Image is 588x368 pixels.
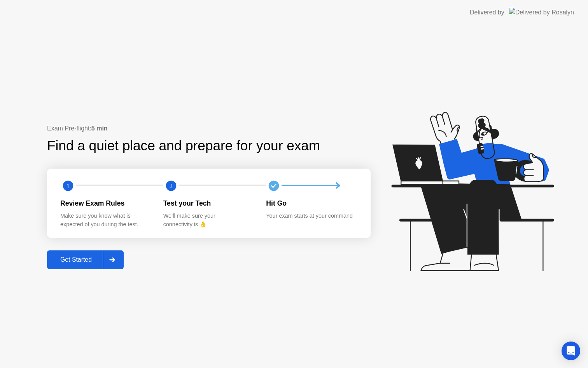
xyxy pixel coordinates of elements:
b: 5 min [91,125,108,132]
div: We’ll make sure your connectivity is 👌 [163,212,254,229]
text: 2 [170,182,173,189]
div: Find a quiet place and prepare for your exam [47,136,321,156]
div: Test your Tech [163,198,254,208]
button: Get Started [47,250,124,269]
text: 1 [66,182,70,189]
div: Delivered by [470,8,504,17]
img: Delivered by Rosalyn [509,8,574,17]
div: Hit Go [266,198,357,208]
div: Your exam starts at your command [266,212,357,220]
div: Exam Pre-flight: [47,124,371,133]
div: Open Intercom Messenger [562,342,580,360]
div: Make sure you know what is expected of you during the test. [60,212,151,229]
div: Review Exam Rules [60,198,151,208]
div: Get Started [49,256,103,263]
